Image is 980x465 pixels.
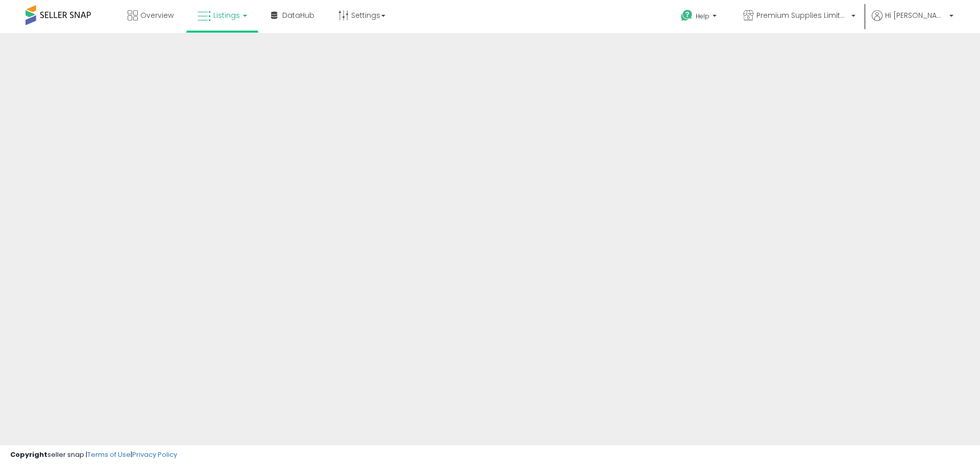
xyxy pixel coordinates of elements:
[872,10,953,33] a: Hi [PERSON_NAME]
[756,10,848,20] span: Premium Supplies Limited
[680,9,693,22] i: Get Help
[673,2,727,33] a: Help
[140,10,174,20] span: Overview
[132,450,177,459] a: Privacy Policy
[885,10,946,20] span: Hi [PERSON_NAME]
[87,450,131,459] a: Terms of Use
[213,10,240,20] span: Listings
[10,450,47,459] strong: Copyright
[696,12,709,20] span: Help
[282,10,314,20] span: DataHub
[10,450,177,460] div: seller snap | |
